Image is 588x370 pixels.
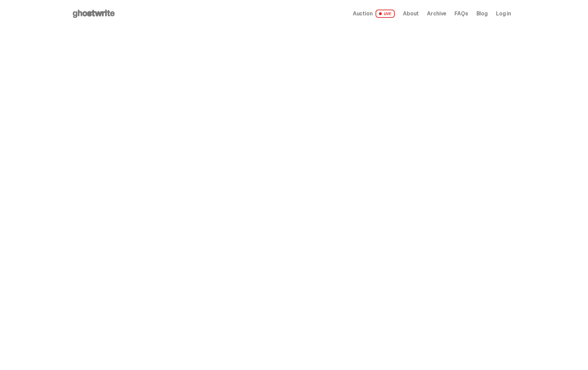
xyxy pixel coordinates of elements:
a: Auction LIVE [353,10,395,18]
a: FAQs [454,11,468,16]
span: Auction [353,11,373,16]
span: LIVE [376,10,395,18]
a: Archive [427,11,446,16]
a: About [403,11,419,16]
a: Blog [476,11,488,16]
a: Log in [496,11,511,16]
